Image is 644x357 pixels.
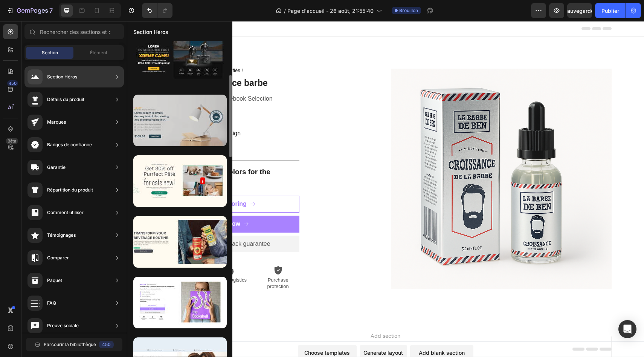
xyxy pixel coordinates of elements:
[142,3,172,18] div: Annuler/Rétablir
[47,74,77,80] font: Section Héros
[47,277,62,283] font: Paquet
[8,138,16,144] font: Bêta
[47,300,56,306] font: FAQ
[127,21,644,357] iframe: Zone de conception
[42,50,58,55] font: Section
[47,210,84,215] font: Comment utiliser
[47,323,79,328] font: Preuve sociale
[44,342,96,347] font: Parcourir la bibliothèque
[241,311,276,319] span: Add section
[47,97,84,102] font: Détails du produit
[618,320,636,338] div: Ouvrir Intercom Messenger
[26,338,122,351] button: Parcourir la bibliothèque450
[601,8,619,14] font: Publier
[47,119,66,125] font: Marques
[47,164,66,170] font: Garantie
[287,8,374,14] font: Page d'accueil - 26 août, 21:55:40
[3,3,56,18] button: 7
[564,8,596,14] font: Sauvegarder
[399,8,418,13] font: Brouillon
[131,256,172,269] p: Purchase protection
[47,255,69,260] font: Comparer
[24,24,124,39] input: Rechercher des sections et des éléments
[47,187,93,193] font: Répartition du produit
[90,50,107,55] font: Élément
[264,47,485,268] img: gempages_557734476285739957-f0c47667-f75d-4d76-9bae-e0ee1920840d.png
[284,8,286,14] font: /
[49,7,53,14] font: 7
[102,342,111,347] font: 450
[47,142,92,147] font: Badges de confiance
[47,232,76,238] font: Témoignages
[595,3,626,18] button: Publier
[9,81,17,86] font: 450
[567,3,592,18] button: Sauvegarder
